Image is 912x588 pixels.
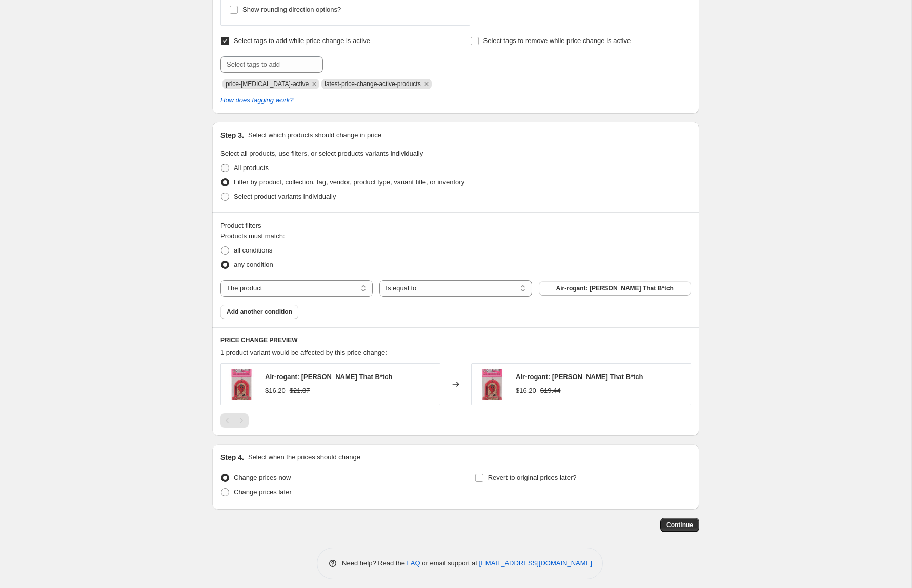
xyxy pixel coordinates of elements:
[220,413,249,428] nav: Pagination
[234,488,292,496] span: Change prices later
[220,232,285,240] span: Products must match:
[407,559,420,567] a: FAQ
[234,164,269,172] span: All products
[248,452,360,463] p: Select when the prices should change
[265,373,392,381] span: Air-rogant: [PERSON_NAME] That B*tch
[220,305,298,319] button: Add another condition
[265,386,286,396] div: $16.20
[516,373,643,381] span: Air-rogant: [PERSON_NAME] That B*tch
[290,386,310,396] strike: $21.87
[666,521,693,529] span: Continue
[660,518,699,532] button: Continue
[420,559,479,567] span: or email support at
[310,79,319,89] button: Remove price-change-job-active
[422,79,431,89] button: Remove latest-price-change-active-products
[226,80,309,88] span: price-change-job-active
[220,221,691,231] div: Product filters
[556,284,674,292] span: Air-rogant: [PERSON_NAME] That B*tch
[227,308,292,316] span: Add another condition
[220,150,423,157] span: Select all products, use filters, or select products variants individually
[488,474,577,481] span: Revert to original prices later?
[242,6,341,13] span: Show rounding direction options?
[234,246,272,254] span: all conditions
[483,37,631,45] span: Select tags to remove while price change is active
[234,178,464,186] span: Filter by product, collection, tag, vendor, product type, variant title, or inventory
[220,349,387,356] span: 1 product variant would be affected by this price change:
[540,386,561,396] strike: $19.44
[220,96,293,104] a: How does tagging work?
[248,130,381,140] p: Select which products should change in price
[479,559,592,567] a: [EMAIL_ADDRESS][DOMAIN_NAME]
[234,37,370,45] span: Select tags to add while price change is active
[220,336,691,344] h6: PRICE CHANGE PREVIEW
[539,281,691,296] button: Air-rogant: Berry That B*tch
[325,80,420,88] span: latest-price-change-active-products
[516,386,536,396] div: $16.20
[220,452,244,463] h2: Step 4.
[234,474,291,481] span: Change prices now
[477,369,508,400] img: 782421095499_10904db0-7fa1-474b-9079-696422b8f0b4_80x.jpg
[220,130,244,140] h2: Step 3.
[220,56,323,73] input: Select tags to add
[234,193,336,200] span: Select product variants individually
[234,261,273,268] span: any condition
[226,369,257,400] img: 782421095499_10904db0-7fa1-474b-9079-696422b8f0b4_80x.jpg
[342,559,407,567] span: Need help? Read the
